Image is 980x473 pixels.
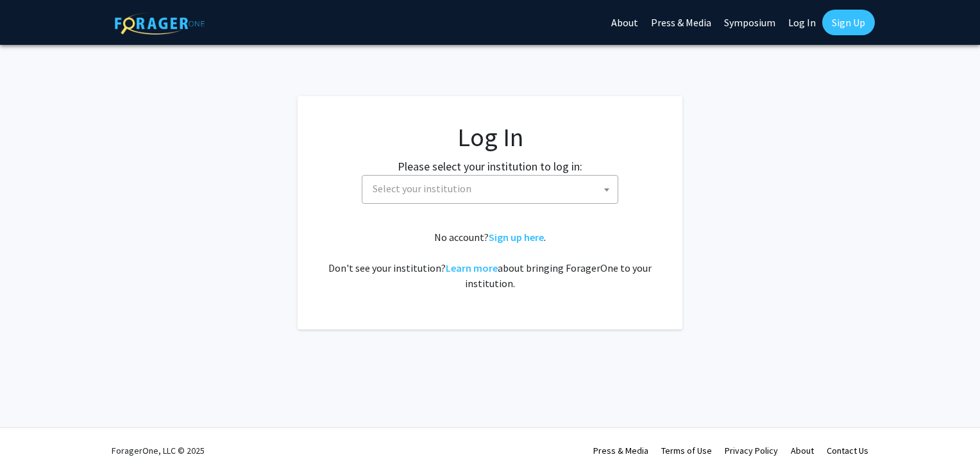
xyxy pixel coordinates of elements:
h1: Log In [323,122,657,153]
a: Contact Us [827,445,868,456]
img: ForagerOne Logo [115,12,205,35]
a: Sign up here [489,231,544,244]
span: Select your institution [367,176,618,202]
span: Select your institution [373,182,471,195]
a: Press & Media [593,445,648,456]
iframe: Chat [10,415,55,463]
span: Select your institution [362,175,618,204]
a: Terms of Use [661,445,712,456]
a: Learn more about bringing ForagerOne to your institution [446,261,498,274]
label: Please select your institution to log in: [398,158,582,175]
a: About [791,445,814,456]
a: Privacy Policy [725,445,778,456]
div: ForagerOne, LLC © 2025 [112,428,205,473]
a: Sign Up [822,10,875,35]
div: No account? . Don't see your institution? about bringing ForagerOne to your institution. [323,229,657,291]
